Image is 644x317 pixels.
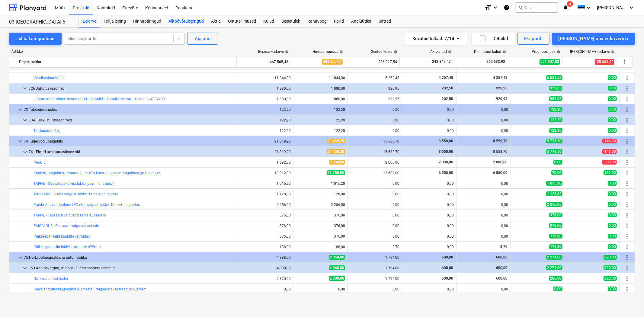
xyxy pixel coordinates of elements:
span: 600,00 [495,266,508,270]
span: Rohkem tegevusi [623,254,631,261]
i: notifications [563,4,569,11]
a: Aktid [207,15,224,27]
div: 2 820,00 [242,277,291,281]
span: Rohkem tegevusi [623,159,631,166]
div: 1 692,00 [242,160,291,165]
a: Peakilp [34,160,46,165]
div: Rahavoog [304,15,330,27]
span: 162,00 [604,170,617,175]
span: 265 633,92 [486,59,506,64]
div: 1 128,00 [242,192,291,196]
span: 201 307,83 [540,59,560,65]
span: -308,00 [602,160,617,165]
div: 122,20 [242,118,291,122]
div: 0,00 [405,213,454,217]
div: 376,00 [296,224,345,228]
button: Ekspordi [517,33,549,45]
span: 21 465,20 [327,149,345,154]
div: 1 794,00 [350,266,399,270]
div: 0,00 [459,107,508,112]
div: Hinnapäringud [130,15,165,27]
div: Eesmärkeelarve [258,50,289,54]
div: 920,95 [350,86,399,91]
div: 1 880,00 [296,97,345,101]
span: Rohkem tegevusi [623,148,631,155]
span: 202,50 [441,97,454,101]
span: 1 128,00 [546,191,562,196]
div: 0,00 [405,203,454,207]
div: 376,00 [242,224,291,228]
span: 0,00 [608,117,617,122]
a: Tulekustutid 6kg [34,129,60,133]
span: help [556,50,560,54]
span: Rohkem tegevusi [621,58,628,66]
span: 2 000,00 [492,160,508,164]
div: 1 880,00 [242,86,291,91]
div: 15 688,70 [350,150,399,154]
span: 600,00 [495,276,508,280]
div: 4 888,00 [242,266,291,270]
span: 243 847,47 [431,59,451,64]
div: 0,00 [459,118,508,122]
div: 0,00 [405,181,454,186]
div: 0,00 [405,129,454,133]
i: keyboard_arrow_down [628,4,635,11]
span: 122,20 [549,117,562,122]
div: 13 680,00 [350,171,399,175]
div: 0,00 [350,129,399,133]
span: Rohkem tegevusi [623,286,631,293]
span: 488 225,37 [322,59,343,65]
span: 820,00 [604,255,617,260]
a: Parkla Auto varjualune LED riba valgusti lakke. Tarne + paigaldus. [34,203,141,207]
span: keyboard_arrow_down [21,148,29,155]
div: 376,00 [296,213,345,217]
div: 4 888,00 [242,255,291,260]
span: 4 068,00 [329,265,345,270]
div: 376,00 [296,234,345,239]
span: 179,30 [549,244,562,249]
a: Päikesepaneelid kaablite valmidus [34,234,90,239]
div: 0,00 [405,107,454,112]
span: 0,00 [608,244,617,249]
span: 4 257,48 [492,75,508,80]
span: -146,00 [602,149,617,154]
div: 2 256,00 [242,203,291,207]
a: Failid [330,15,348,27]
div: 0,00 [459,224,508,228]
span: 0,00 [608,191,617,196]
div: 467 565,43 [239,57,288,67]
div: 0,00 [459,129,508,133]
div: 0,00 [459,181,508,186]
div: 75 Nõrkvoolupaigaldis ja automaatika [24,253,236,262]
div: 726 Jahutusseadmed [29,84,236,93]
div: Eelarve [79,15,100,27]
div: 0,00 [459,234,508,239]
a: Tellija leping [100,15,130,27]
a: Analüütika [348,15,375,27]
span: 600,00 [441,255,454,259]
div: 1 794,00 [350,255,399,260]
div: 74 Tugevvoolupaigaldis [24,136,236,146]
a: PAIGALDUS - Fassaadi valgustid seinale [34,224,99,228]
div: 11 844,00 [296,76,345,80]
span: 13 750,00 [327,170,345,175]
a: Ostutellimused [224,15,260,27]
div: 734 Tulekustutusseadmed [29,115,236,125]
div: 0,00 [405,118,454,122]
span: 0,00 [608,107,617,112]
div: 1 880,00 [242,97,291,101]
div: 122,20 [242,129,291,133]
span: help [284,50,289,54]
div: Kinnitatud kulud [474,50,506,54]
div: 21 319,20 [242,139,291,143]
span: 4 257,48 [438,75,454,80]
span: 820,00 [604,276,617,281]
div: 0,00 [350,234,399,239]
span: 5 776,50 [546,139,562,143]
span: 0,00 [608,75,617,80]
span: keyboard_arrow_down [21,264,29,272]
span: 600,00 [441,266,454,270]
span: 6 550,00 [492,171,508,175]
iframe: Chat Widget [614,288,644,317]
